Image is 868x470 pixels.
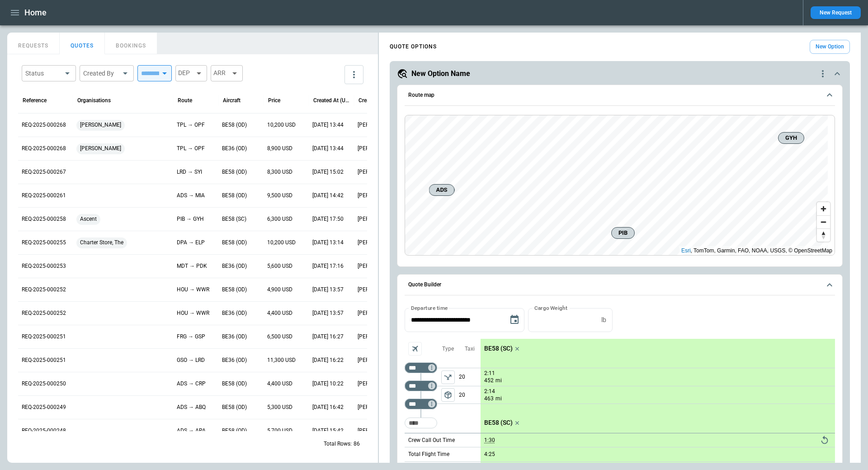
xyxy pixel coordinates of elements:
p: REQ-2025-000251 [22,333,66,341]
div: Price [268,97,280,104]
p: BE58 (SC) [484,419,513,427]
span: Aircraft selection [408,342,422,356]
p: 2:14 [484,388,495,395]
p: 08/13/2025 13:57 [312,286,344,294]
p: BE36 (OD) [222,262,247,270]
div: Aircraft [223,97,241,104]
p: 6,500 USD [267,333,292,341]
p: 08/26/2025 14:42 [312,192,344,199]
p: BE36 (OD) [222,145,247,152]
div: Route [178,97,192,104]
p: 08/01/2025 10:22 [312,380,344,388]
p: 08/04/2025 16:27 [312,333,344,341]
p: 4:25 [484,451,495,458]
p: REQ-2025-000268 [22,145,66,152]
div: Too short [405,362,437,373]
div: Created At (UTC-05:00) [313,97,352,104]
p: BE36 (OD) [222,309,247,317]
label: Cargo Weight [534,304,567,312]
p: [PERSON_NAME] [358,404,396,411]
p: 5,600 USD [267,262,292,270]
div: Organisations [77,97,111,104]
p: Total Flight Time [408,451,449,458]
p: [PERSON_NAME] [358,121,396,129]
p: LRD → SYI [177,168,202,176]
p: [PERSON_NAME] [358,215,396,223]
span: [PERSON_NAME] [76,114,125,137]
p: TPL → OPF [177,121,205,129]
p: HOU → WWR [177,286,209,294]
p: [PERSON_NAME] [358,192,396,199]
button: Choose date, selected date is Sep 5, 2025 [505,311,524,329]
p: BE36 (OD) [222,333,247,341]
p: Total Rows: [324,440,352,448]
button: Quote Builder [405,275,835,295]
p: REQ-2025-000249 [22,404,66,411]
p: mi [495,395,502,403]
div: Too short [405,399,437,409]
p: 10,200 USD [267,239,296,247]
p: BE58 (OD) [222,239,247,247]
h1: Home [24,7,47,18]
button: QUOTES [60,33,105,54]
p: [PERSON_NAME] [358,380,396,388]
div: Created by [359,97,384,104]
button: more [344,65,363,84]
p: [PERSON_NAME] [358,356,396,364]
span: package_2 [443,390,453,399]
p: REQ-2025-000267 [22,168,66,176]
p: REQ-2025-000252 [22,286,66,294]
p: 11,300 USD [267,356,296,364]
p: Type [442,345,454,353]
p: 08/22/2025 13:14 [312,239,344,247]
p: 2:11 [484,370,495,377]
p: 463 [484,395,494,403]
p: REQ-2025-000252 [22,309,66,317]
p: lb [601,316,606,324]
p: BE36 (OD) [222,356,247,364]
span: Charter Store, The [76,231,127,254]
p: BE58 (OD) [222,121,247,129]
p: 09/04/2025 13:44 [312,121,344,129]
p: MDT → PDK [177,262,207,270]
p: [PERSON_NAME] [358,239,396,247]
canvas: Map [405,115,828,256]
p: [PERSON_NAME] [358,145,396,152]
p: REQ-2025-000251 [22,356,66,364]
button: New Option Namequote-option-actions [397,68,843,79]
h5: New Option Name [411,69,470,79]
p: ADS → MIA [177,192,205,199]
div: Route map [405,115,835,256]
p: Crew Call Out Time [408,437,455,444]
p: ADS → CRP [177,380,206,388]
p: PIB → GYH [177,215,204,223]
p: 09/04/2025 13:44 [312,145,344,152]
p: [PERSON_NAME] [358,262,396,270]
p: FRG → GSP [177,333,205,341]
p: BE58 (SC) [484,345,513,352]
p: 08/19/2025 17:16 [312,262,344,270]
p: 20 [459,368,481,386]
p: ADS → ABQ [177,404,206,411]
p: mi [495,377,502,385]
p: REQ-2025-000253 [22,262,66,270]
p: [PERSON_NAME] [358,309,396,317]
p: REQ-2025-000258 [22,215,66,223]
span: PIB [615,228,631,237]
button: Zoom out [817,215,830,228]
p: 8,900 USD [267,145,292,152]
div: Too short [405,380,437,391]
h6: Route map [408,92,434,98]
p: 4,900 USD [267,286,292,294]
p: BE58 (OD) [222,192,247,199]
p: 4,400 USD [267,380,292,388]
p: 5,300 USD [267,404,292,411]
button: left aligned [441,370,455,384]
button: BOOKINGS [105,33,157,54]
p: DPA → ELP [177,239,205,247]
button: Route map [405,85,835,106]
h6: Quote Builder [408,282,441,288]
p: 6,300 USD [267,215,292,223]
div: Too short [405,418,437,428]
div: Reference [23,97,47,104]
